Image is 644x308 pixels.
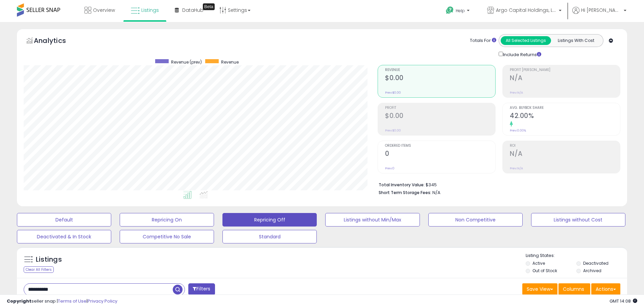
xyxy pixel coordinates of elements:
[34,36,79,47] h5: Analytics
[222,213,317,227] button: Repricing Off
[385,144,495,148] span: Ordered Items
[456,8,465,14] span: Help
[17,213,111,227] button: Default
[58,298,87,304] a: Terms of Use
[510,91,523,95] small: Prev: N/A
[572,7,626,22] a: Hi [PERSON_NAME]
[501,36,551,45] button: All Selected Listings
[531,213,625,227] button: Listings without Cost
[385,106,495,110] span: Profit
[522,283,557,295] button: Save View
[532,260,545,266] label: Active
[510,128,526,133] small: Prev: 0.00%
[551,36,601,45] button: Listings With Cost
[171,59,202,65] span: Revenue (prev)
[510,68,620,72] span: Profit [PERSON_NAME]
[510,74,620,83] h2: N/A
[446,6,454,15] i: Get Help
[120,230,214,243] button: Competitive No Sale
[385,74,495,83] h2: $0.00
[526,253,627,259] p: Listing States:
[188,283,215,295] button: Filters
[440,1,476,22] a: Help
[385,150,495,159] h2: 0
[510,150,620,159] h2: N/A
[17,230,111,243] button: Deactivated & In Stock
[385,91,401,95] small: Prev: $0.00
[610,298,637,304] span: 2025-10-8 14:08 GMT
[379,182,425,188] b: Total Inventory Value:
[325,213,420,227] button: Listings without Min/Max
[385,112,495,121] h2: $0.00
[532,268,557,274] label: Out of Stock
[221,59,239,65] span: Revenue
[222,230,317,243] button: Standard
[432,189,440,196] span: N/A
[591,283,620,295] button: Actions
[385,128,401,133] small: Prev: $0.00
[510,166,523,170] small: Prev: N/A
[24,266,54,273] div: Clear All Filters
[510,112,620,121] h2: 42.00%
[93,7,115,14] span: Overview
[36,255,62,264] h5: Listings
[88,298,117,304] a: Privacy Policy
[558,283,590,295] button: Columns
[583,260,609,266] label: Deactivated
[428,213,523,227] button: Non Competitive
[510,144,620,148] span: ROI
[120,213,214,227] button: Repricing On
[563,286,584,292] span: Columns
[203,3,215,10] div: Tooltip anchor
[182,7,204,14] span: DataHub
[510,106,620,110] span: Avg. Buybox Share
[385,166,395,170] small: Prev: 0
[581,7,622,14] span: Hi [PERSON_NAME]
[379,190,431,195] b: Short Term Storage Fees:
[494,50,549,58] div: Include Returns
[7,298,117,305] div: seller snap | |
[7,298,31,304] strong: Copyright
[379,180,615,188] li: $345
[385,68,495,72] span: Revenue
[496,7,557,14] span: Argo Capital Holdings, LLLC
[583,268,601,274] label: Archived
[470,38,496,44] div: Totals For
[141,7,159,14] span: Listings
